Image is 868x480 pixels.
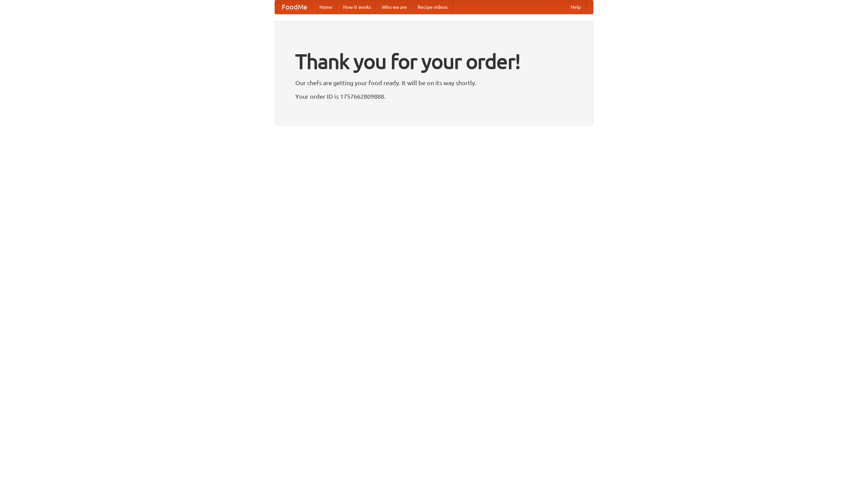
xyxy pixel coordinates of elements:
p: Your order ID is 1757662809888. [295,91,573,101]
a: Help [565,0,586,14]
p: Our chefs are getting your food ready. It will be on its way shortly. [295,78,573,88]
a: Who we are [376,0,412,14]
a: FoodMe [275,0,314,14]
a: Recipe videos [412,0,453,14]
a: Home [314,0,338,14]
a: How it works [338,0,376,14]
h1: Thank you for your order! [295,45,573,78]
